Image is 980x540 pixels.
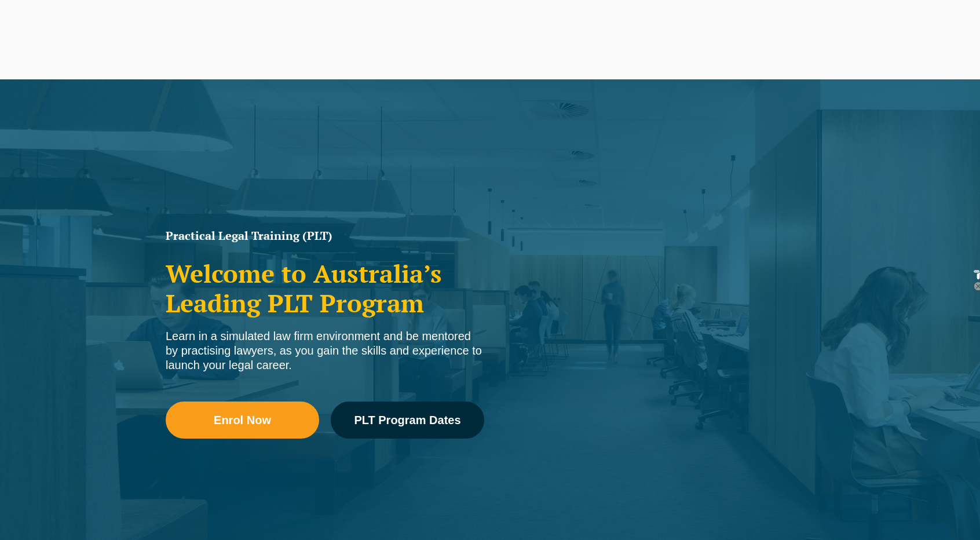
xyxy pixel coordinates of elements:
a: PLT Program Dates [331,402,484,439]
span: PLT Program Dates [354,414,460,426]
h1: Practical Legal Training (PLT) [166,230,484,242]
a: Enrol Now [166,402,319,439]
h2: Welcome to Australia’s Leading PLT Program [166,259,484,318]
span: Enrol Now [214,414,271,426]
div: Learn in a simulated law firm environment and be mentored by practising lawyers, as you gain the ... [166,329,484,373]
